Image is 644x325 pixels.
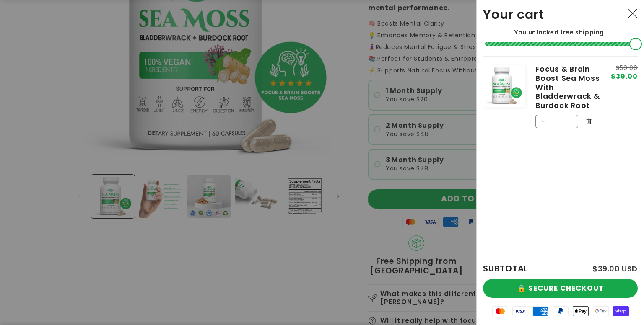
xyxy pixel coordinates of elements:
[535,65,600,110] a: Focus & Brain Boost Sea Moss With Bladderwrack & Burdock Root
[611,65,638,71] s: $59.00
[483,264,528,273] h2: SUBTOTAL
[582,115,595,127] button: Remove Focus & Brain Boost Sea Moss With Bladderwrack & Burdock Root
[611,73,638,80] span: $39.00
[549,115,564,128] input: Quantity for Focus &amp; Brain Boost Sea Moss With Bladderwrack &amp; Burdock Root
[483,7,544,22] h2: Your cart
[483,28,638,36] p: You unlocked free shipping!
[592,265,638,273] p: $39.00 USD
[623,5,642,23] button: Close
[483,279,638,298] button: 🔒 SECURE CHECKOUT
